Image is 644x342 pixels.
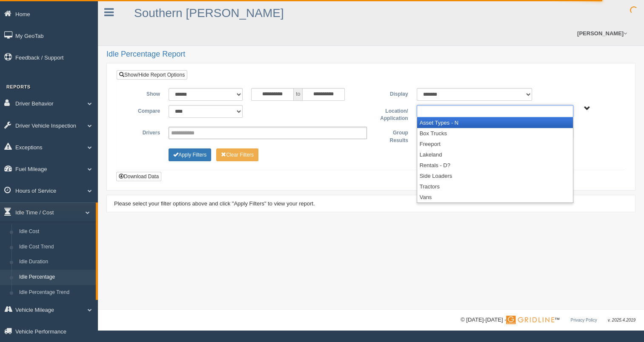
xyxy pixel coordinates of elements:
div: © [DATE]-[DATE] - ™ [461,316,635,325]
a: [PERSON_NAME] [573,21,631,46]
li: Tractors [417,181,573,192]
a: Idle Percentage [15,270,96,285]
li: Side Loaders [417,171,573,181]
label: Compare [123,105,164,115]
li: Box Trucks [417,128,573,139]
li: Vans [417,192,573,202]
a: Idle Duration [15,254,96,270]
span: Please select your filter options above and click "Apply Filters" to view your report. [114,200,315,207]
li: Asset Types - N [417,117,573,128]
button: Change Filter Options [169,148,211,161]
a: Show/Hide Report Options [117,70,187,80]
label: Show [123,88,164,98]
label: Display [371,88,412,98]
button: Change Filter Options [216,148,258,161]
span: to [294,88,302,101]
a: Idle Cost Trend [15,239,96,255]
li: Rentals - D? [417,160,573,171]
label: Group Results [371,127,412,144]
li: Freeport [417,139,573,149]
label: Drivers [123,127,164,137]
li: Lakeland [417,149,573,160]
label: Location/ Application [371,105,412,123]
a: Privacy Policy [570,318,597,322]
a: Idle Percentage Trend [15,285,96,300]
img: Gridline [506,316,554,324]
a: Southern [PERSON_NAME] [134,6,284,20]
button: Download Data [116,172,161,181]
a: Idle Cost [15,224,96,239]
span: v. 2025.4.2019 [608,318,635,322]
